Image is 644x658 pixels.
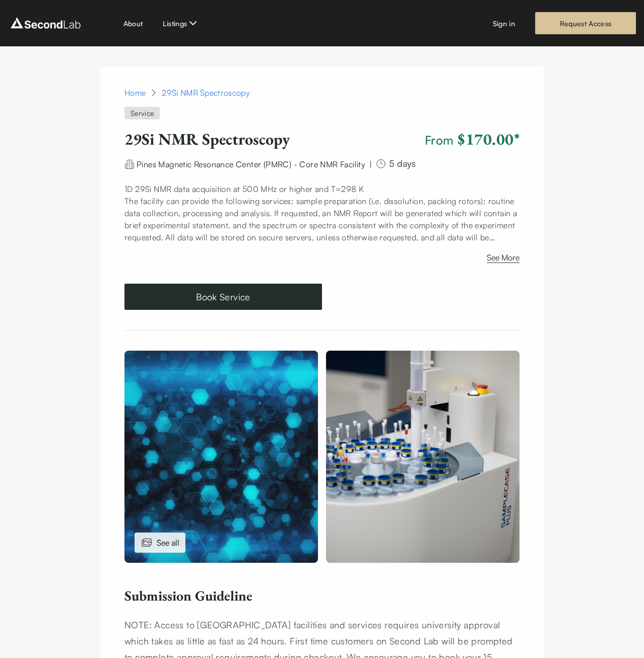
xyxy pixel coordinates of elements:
h1: 29Si NMR Spectroscopy [124,129,421,149]
button: Book Service [124,284,322,310]
span: From [425,129,520,149]
p: 1D 29Si NMR data acquisition at 500 MHz or higher and T=298 K [124,183,520,195]
span: 5 days [389,158,416,169]
img: 29Si NMR Spectroscopy 1 [326,351,520,563]
p: The facility can provide the following services: sample preparation (i.e. dissolution, packing ro... [124,195,520,243]
button: Listings [163,17,199,29]
a: Sign in [493,18,515,29]
div: See all [135,533,185,553]
a: Home [124,87,146,99]
div: 29Si NMR Spectroscopy [162,87,250,99]
a: About [123,18,143,29]
a: Pines Magnetic Resonance Center (PMRC) - Core NMR Facility [137,158,365,168]
img: images [141,537,153,549]
a: Request Access [535,12,636,34]
img: 29Si NMR Spectroscopy 1 [124,351,318,563]
button: See More [487,251,520,268]
h6: Submission Guideline [124,587,520,605]
span: Service [124,107,160,119]
span: $170.00 * [458,128,520,150]
div: | [369,158,372,170]
img: logo [8,15,83,31]
span: Pines Magnetic Resonance Center (PMRC) - Core NMR Facility [137,159,365,169]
